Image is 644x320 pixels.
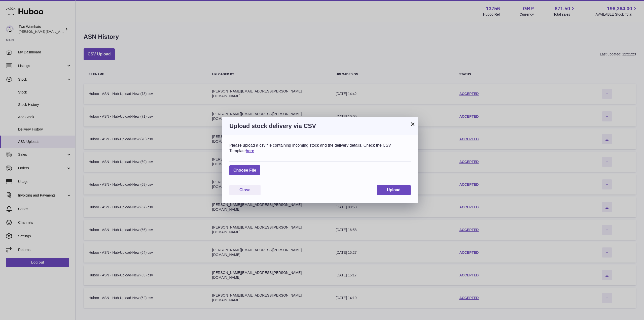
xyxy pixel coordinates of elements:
[229,185,261,195] button: Close
[229,143,411,153] div: Please upload a csv file containing incoming stock and the delivery details. Check the CSV Template
[377,185,411,195] button: Upload
[246,149,254,153] a: here
[387,188,401,192] span: Upload
[229,122,411,130] h3: Upload stock delivery via CSV
[410,121,416,127] button: ×
[239,188,251,192] span: Close
[229,165,260,176] span: Choose File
